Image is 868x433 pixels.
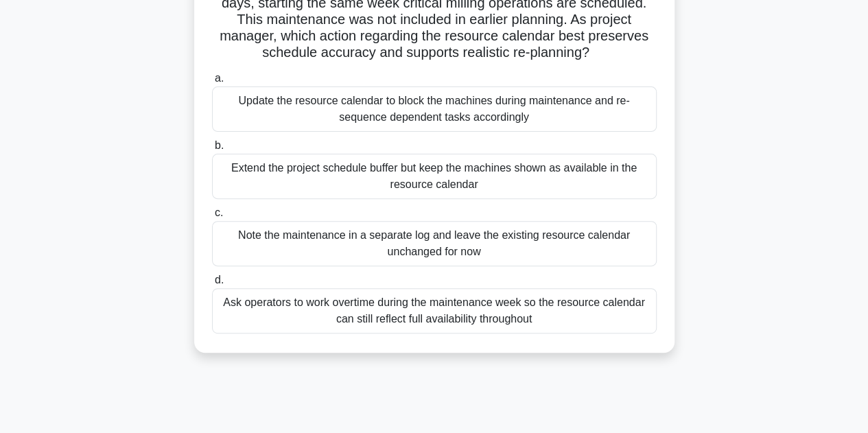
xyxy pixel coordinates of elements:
div: Update the resource calendar to block the machines during maintenance and re-sequence dependent t... [212,86,657,132]
span: c. [215,207,223,218]
span: b. [215,139,224,151]
div: Ask operators to work overtime during the maintenance week so the resource calendar can still ref... [212,288,657,333]
span: a. [215,72,224,84]
span: d. [215,274,224,285]
div: Note the maintenance in a separate log and leave the existing resource calendar unchanged for now [212,221,657,266]
div: Extend the project schedule buffer but keep the machines shown as available in the resource calendar [212,154,657,199]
